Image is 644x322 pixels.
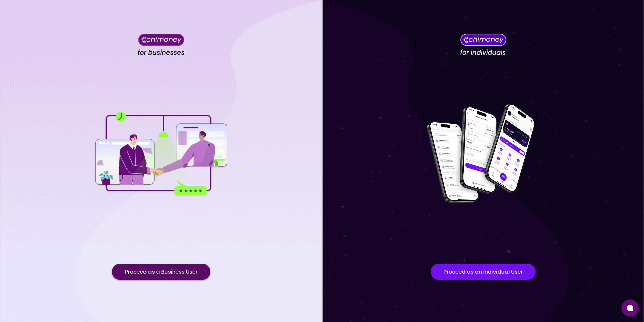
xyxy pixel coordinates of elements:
[416,101,550,208] img: for individuals
[138,34,184,46] img: Chimoney for businesses
[94,112,228,196] img: for businesses
[431,264,536,280] button: Proceed as an Individual User
[112,264,210,280] button: Proceed as a Business User
[460,34,506,46] img: Chimoney for individuals
[621,299,639,317] button: Open chat window
[138,49,185,57] h4: for businesses
[460,49,506,57] h4: for individuals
